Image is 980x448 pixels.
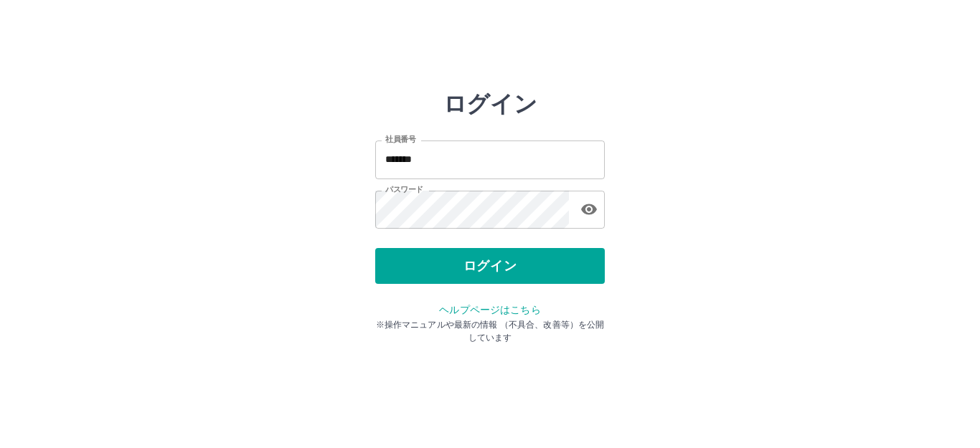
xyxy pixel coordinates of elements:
button: ログイン [375,248,605,284]
label: パスワード [385,184,423,195]
p: ※操作マニュアルや最新の情報 （不具合、改善等）を公開しています [375,318,605,344]
a: ヘルプページはこちら [439,304,540,315]
label: 社員番号 [385,134,415,145]
h2: ログイン [443,90,537,118]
